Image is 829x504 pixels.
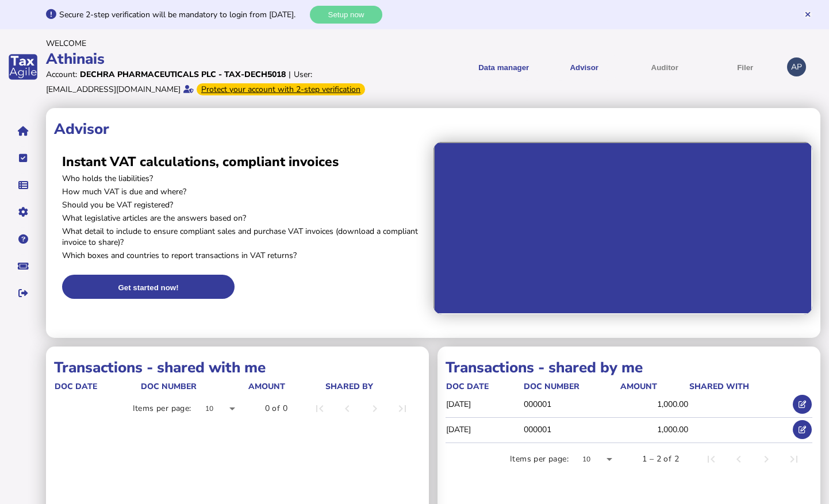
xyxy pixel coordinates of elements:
div: Welcome [46,38,411,49]
button: Hide message [804,10,812,18]
div: Amount [620,381,689,392]
div: doc date [55,381,97,392]
td: 1,000.00 [620,417,689,441]
div: 1 – 2 of 2 [642,453,679,465]
button: Raise a support ticket [11,254,35,278]
button: Data manager [11,173,35,197]
td: [DATE] [446,393,523,416]
td: [DATE] [446,417,523,441]
button: Shows a dropdown of VAT Advisor options [548,53,620,81]
button: Manage settings [11,200,35,224]
button: Setup now [310,6,382,24]
div: Amount [248,381,324,392]
button: Shows a dropdown of Data manager options [467,53,540,81]
div: doc number [524,381,579,392]
div: doc date [446,381,489,392]
p: Which boxes and countries to report transactions in VAT returns? [62,250,425,261]
div: Items per page: [133,403,191,414]
div: doc date [446,381,523,392]
div: doc number [524,381,619,392]
h1: Transactions - shared with me [54,357,421,378]
i: Email verified [183,85,194,93]
div: Amount [248,381,285,392]
button: Sign out [11,281,35,305]
td: 1,000.00 [620,393,689,416]
button: Get started now! [62,275,235,299]
div: [EMAIL_ADDRESS][DOMAIN_NAME] [46,84,181,95]
menu: navigate products [417,53,782,81]
p: How much VAT is due and where? [62,186,425,197]
button: Home [11,119,35,143]
button: Open shared transaction [793,420,812,439]
div: From Oct 1, 2025, 2-step verification will be required to login. Set it up now... [197,83,365,95]
h1: Advisor [54,119,812,139]
div: shared with [689,381,790,392]
button: Help pages [11,227,35,251]
div: shared by [325,381,419,392]
div: User: [294,69,312,80]
p: What detail to include to ensure compliant sales and purchase VAT invoices (download a compliant ... [62,226,425,248]
div: | [289,69,291,80]
iframe: Advisor intro [433,142,813,314]
div: Amount [620,381,657,392]
p: Who holds the liabilities? [62,173,425,184]
div: doc number [141,381,197,392]
div: Items per page: [510,453,569,465]
div: Dechra Pharmaceuticals plc - Tax-DECH5018 [80,69,286,80]
button: Open shared transaction [793,395,812,414]
i: Data manager [18,185,28,186]
td: 000001 [523,393,620,416]
div: shared with [689,381,749,392]
div: doc date [55,381,140,392]
div: 0 of 0 [265,403,287,414]
button: Auditor [628,53,701,81]
button: Tasks [11,146,35,170]
p: What legislative articles are the answers based on? [62,213,425,224]
p: Should you be VAT registered? [62,199,425,210]
div: shared by [325,381,373,392]
div: Account: [46,69,77,80]
div: Secure 2-step verification will be mandatory to login from [DATE]. [59,9,307,20]
h2: Instant VAT calculations, compliant invoices [62,153,425,171]
button: Filer [709,53,781,81]
div: doc number [141,381,247,392]
h1: Transactions - shared by me [446,357,812,378]
div: Athinais [46,49,411,69]
td: 000001 [523,417,620,441]
div: Profile settings [787,57,806,76]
